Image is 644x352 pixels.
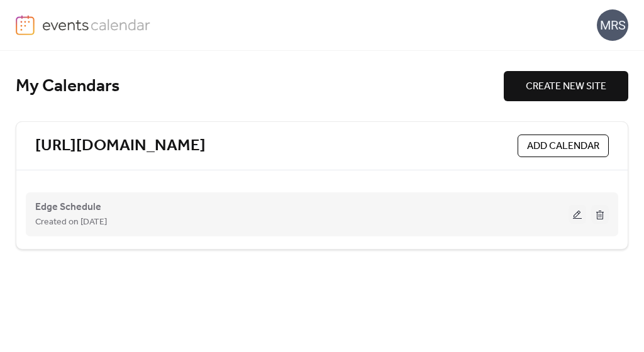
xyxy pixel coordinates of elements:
[42,15,151,34] img: logo-type
[518,135,609,157] button: ADD CALENDAR
[16,75,504,97] div: My Calendars
[597,9,628,41] div: MRS
[35,200,101,215] span: Edge Schedule
[527,139,599,154] span: ADD CALENDAR
[35,204,101,211] a: Edge Schedule
[16,15,35,35] img: logo
[35,215,107,230] span: Created on [DATE]
[35,136,206,157] a: [URL][DOMAIN_NAME]
[504,71,628,101] button: CREATE NEW SITE
[526,79,606,94] span: CREATE NEW SITE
